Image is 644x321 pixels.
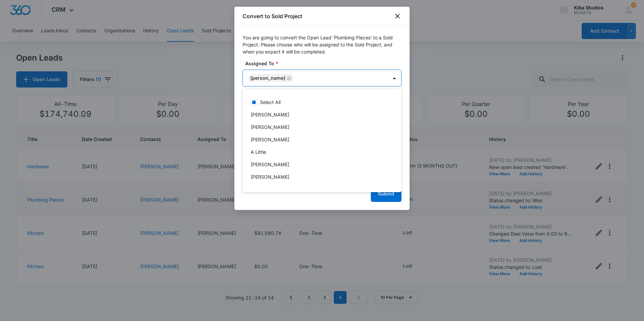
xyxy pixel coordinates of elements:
p: [PERSON_NAME] [251,136,289,143]
p: [PERSON_NAME] [251,161,289,168]
p: [PERSON_NAME] [251,186,289,193]
p: [PERSON_NAME] [251,173,289,180]
p: Select All [260,99,281,106]
p: [PERSON_NAME] [251,111,289,118]
p: [PERSON_NAME] [251,123,289,131]
p: A Little [251,148,266,155]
